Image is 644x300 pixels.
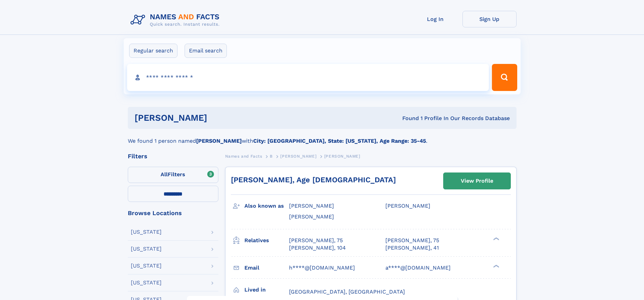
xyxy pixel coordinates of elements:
[385,203,430,209] span: [PERSON_NAME]
[128,153,218,159] div: Filters
[280,154,316,159] span: [PERSON_NAME]
[185,44,227,58] label: Email search
[270,154,273,159] span: B
[127,64,489,91] input: search input
[492,236,500,241] div: ❯
[385,244,439,252] a: [PERSON_NAME], 41
[289,244,346,252] a: [PERSON_NAME], 104
[462,11,517,27] a: Sign Up
[289,203,334,209] span: [PERSON_NAME]
[305,115,510,122] div: Found 1 Profile In Our Records Database
[244,262,289,274] h3: Email
[253,138,426,144] b: City: [GEOGRAPHIC_DATA], State: [US_STATE], Age Range: 35-45
[128,167,218,183] label: Filters
[270,152,273,160] a: B
[289,237,343,244] a: [PERSON_NAME], 75
[444,173,510,189] a: View Profile
[131,229,162,235] div: [US_STATE]
[128,11,225,29] img: Logo Names and Facts
[408,11,462,27] a: Log In
[128,210,218,216] div: Browse Locations
[280,152,316,160] a: [PERSON_NAME]
[131,246,162,252] div: [US_STATE]
[231,176,396,184] a: [PERSON_NAME], Age [DEMOGRAPHIC_DATA]
[244,235,289,246] h3: Relatives
[289,289,405,295] span: [GEOGRAPHIC_DATA], [GEOGRAPHIC_DATA]
[131,263,162,269] div: [US_STATE]
[196,138,242,144] b: [PERSON_NAME]
[492,64,517,91] button: Search Button
[385,237,439,244] a: [PERSON_NAME], 75
[324,154,360,159] span: [PERSON_NAME]
[461,173,493,189] div: View Profile
[492,264,500,268] div: ❯
[225,152,262,160] a: Names and Facts
[135,114,305,122] h1: [PERSON_NAME]
[161,171,168,178] span: All
[289,213,334,220] span: [PERSON_NAME]
[128,129,517,145] div: We found 1 person named with .
[244,284,289,296] h3: Lived in
[244,200,289,212] h3: Also known as
[131,280,162,285] div: [US_STATE]
[129,44,177,58] label: Regular search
